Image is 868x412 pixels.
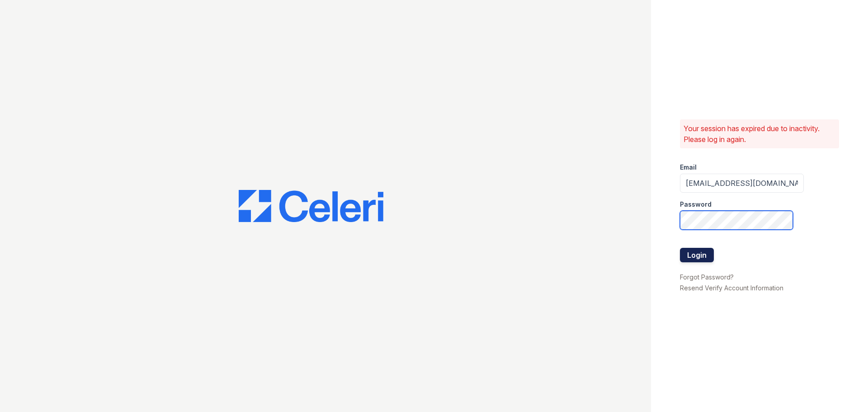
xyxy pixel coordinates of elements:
[680,284,783,292] a: Resend Verify Account Information
[684,123,835,145] p: Your session has expired due to inactivity. Please log in again.
[680,200,712,209] label: Password
[680,248,714,262] button: Login
[680,273,734,281] a: Forgot Password?
[680,163,697,172] label: Email
[239,190,383,223] img: CE_Logo_Blue-a8612792a0a2168367f1c8372b55b34899dd931a85d93a1a3d3e32e68fde9ad4.png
